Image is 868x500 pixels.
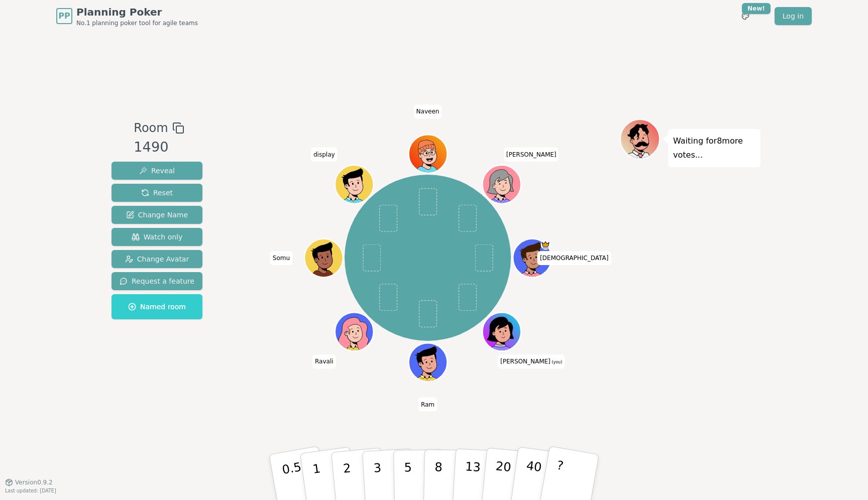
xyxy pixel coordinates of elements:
a: PPPlanning PokerNo.1 planning poker tool for agile teams [56,5,198,27]
span: Click to change your name [311,147,338,161]
span: Reveal [139,166,175,176]
span: Click to change your name [414,104,442,118]
button: Named room [112,294,202,319]
span: Last updated: [DATE] [5,488,56,493]
span: Click to change your name [312,354,336,368]
button: Watch only [112,228,202,246]
span: Click to change your name [504,147,559,161]
button: Version0.9.2 [5,478,53,486]
span: Click to change your name [418,397,437,411]
button: Click to change your avatar [483,313,519,349]
button: Reveal [112,162,202,180]
span: No.1 planning poker tool for agile teams [76,19,198,27]
span: Named room [128,302,186,312]
span: (you) [551,360,563,364]
span: Shiva is the host [540,240,550,249]
span: Request a feature [120,276,194,286]
span: Click to change your name [270,251,292,265]
div: New! [742,3,771,14]
div: 1490 [134,137,184,158]
span: Change Avatar [125,254,189,264]
span: Reset [141,188,173,198]
span: Change Name [126,210,188,220]
button: Change Name [112,206,202,224]
button: Request a feature [112,272,202,290]
span: Click to change your name [498,354,565,368]
a: Log in [775,7,812,25]
span: Click to change your name [537,251,611,265]
span: PP [58,10,70,22]
span: Room [134,119,168,137]
button: Reset [112,184,202,202]
span: Version 0.9.2 [15,478,53,486]
span: Watch only [132,232,183,242]
button: Change Avatar [112,250,202,268]
span: Planning Poker [76,5,198,19]
p: Waiting for 8 more votes... [673,134,755,162]
button: New! [736,7,754,25]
